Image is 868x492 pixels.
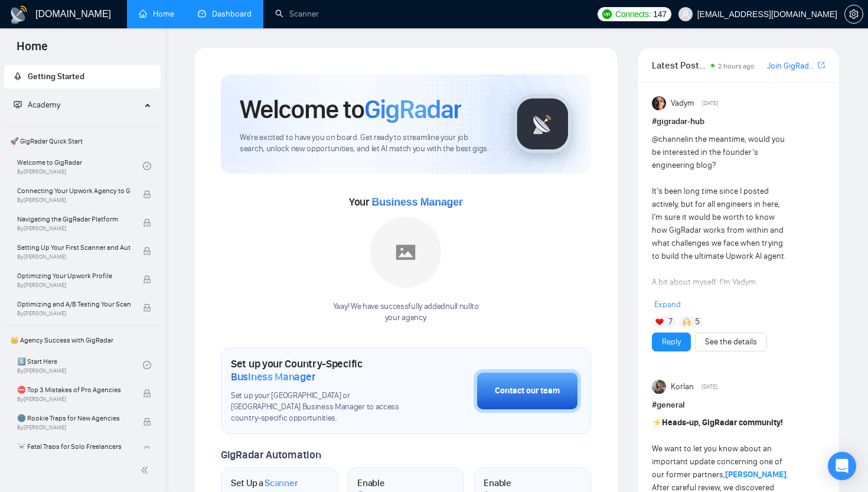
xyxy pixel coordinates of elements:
img: placeholder.png [370,217,441,288]
span: lock [143,190,151,198]
span: 🌚 Rookie Traps for New Agencies [17,412,130,424]
img: ❤️ [655,318,664,326]
div: Yaay! We have successfully added null null to [333,301,479,324]
span: We're excited to have you on board. Get ready to streamline your job search, unlock new opportuni... [240,132,494,155]
span: Academy [14,100,60,110]
span: Academy [28,100,60,110]
a: searchScanner [275,9,319,19]
span: Vadym [671,97,694,110]
div: Open Intercom Messenger [828,452,856,480]
img: logo [9,5,28,24]
span: By [PERSON_NAME] [17,310,130,317]
h1: Set up your Country-Specific [231,357,415,383]
span: @channel [652,134,687,144]
button: setting [844,5,863,24]
a: Join GigRadar Slack Community [767,60,815,73]
button: Reply [652,333,691,351]
img: 🙌 [683,318,691,326]
a: [PERSON_NAME] [725,470,787,480]
span: By [PERSON_NAME] [17,225,130,232]
span: Your [349,196,463,208]
span: By [PERSON_NAME] [17,197,130,204]
span: GigRadar Automation [221,448,321,461]
span: lock [143,275,151,284]
h1: # gigradar-hub [652,115,825,128]
span: [DATE] [702,98,718,109]
span: check-circle [143,361,151,369]
span: double-left [141,464,152,476]
a: Welcome to GigRadarBy[PERSON_NAME] [17,153,143,179]
img: Vadym [652,96,666,110]
span: 5 [695,316,700,328]
a: See the details [705,335,757,348]
span: Getting Started [28,71,84,82]
span: Home [7,38,57,63]
span: ⚡ [652,418,662,428]
span: 147 [653,8,666,21]
span: 2 hours ago [718,62,755,70]
span: 7 [668,316,673,328]
span: By [PERSON_NAME] [17,253,130,260]
img: upwork-logo.png [602,9,612,19]
a: export [818,60,825,71]
span: Expand [654,299,681,309]
span: setting [845,9,863,19]
a: setting [844,9,863,19]
span: Connecting Your Upwork Agency to GigRadar [17,185,130,197]
span: export [818,60,825,70]
span: lock [143,446,151,454]
span: user [681,10,690,18]
img: Korlan [652,380,666,394]
span: Connects: [615,8,651,21]
span: GigRadar [364,93,461,125]
span: lock [143,418,151,426]
span: Business Manager [231,370,315,383]
span: lock [143,304,151,312]
p: your agency . [333,312,479,324]
span: Optimizing Your Upwork Profile [17,270,130,282]
a: homeHome [139,9,174,19]
img: gigradar-logo.png [513,95,572,154]
strong: Heads-up, GigRadar community! [662,418,783,428]
span: lock [143,389,151,397]
span: Optimizing and A/B Testing Your Scanner for Better Results [17,298,130,310]
a: 1️⃣ Start HereBy[PERSON_NAME] [17,352,143,378]
span: rocket [14,72,22,80]
span: By [PERSON_NAME] [17,282,130,289]
h1: Welcome to [240,93,461,125]
h1: Set Up a [231,477,298,489]
button: Contact our team [474,369,581,413]
span: [DATE] [701,382,717,392]
span: By [PERSON_NAME] [17,396,130,403]
span: Latest Posts from the GigRadar Community [652,58,708,73]
span: Scanner [265,477,298,489]
li: Getting Started [4,65,161,89]
span: Navigating the GigRadar Platform [17,213,130,225]
span: lock [143,219,151,227]
span: fund-projection-screen [14,100,22,109]
span: 👑 Agency Success with GigRadar [5,328,159,352]
button: See the details [695,333,767,351]
span: Set up your [GEOGRAPHIC_DATA] or [GEOGRAPHIC_DATA] Business Manager to access country-specific op... [231,390,415,424]
span: 🚀 GigRadar Quick Start [5,129,159,153]
a: dashboardDashboard [198,9,252,19]
span: lock [143,247,151,255]
span: Setting Up Your First Scanner and Auto-Bidder [17,242,130,253]
span: Korlan [671,380,694,393]
div: Contact our team [495,385,560,397]
h1: # general [652,399,825,412]
span: By [PERSON_NAME] [17,424,130,431]
span: ⛔ Top 3 Mistakes of Pro Agencies [17,384,130,396]
span: check-circle [143,162,151,170]
span: Business Manager [371,196,462,208]
a: Reply [662,335,681,348]
span: ☠️ Fatal Traps for Solo Freelancers [17,441,130,452]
